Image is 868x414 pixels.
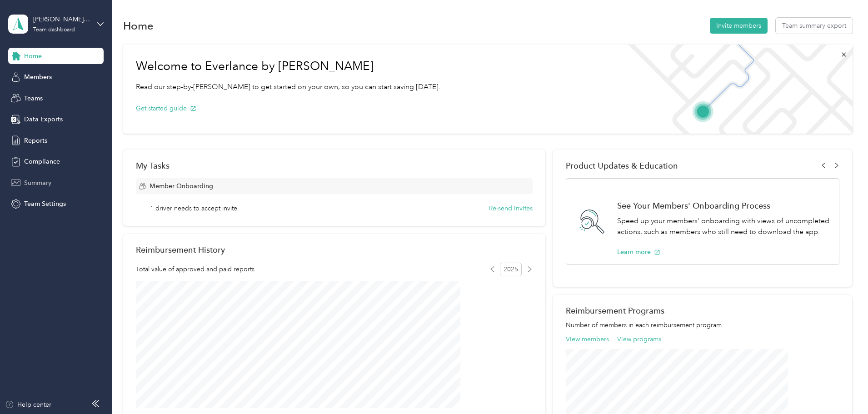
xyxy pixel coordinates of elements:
img: Welcome to everlance [619,45,852,134]
div: My Tasks [136,161,533,170]
button: Re-send invites [489,204,533,213]
p: Speed up your members' onboarding with views of uncompleted actions, such as members who still ne... [617,215,829,238]
span: Teams [24,94,43,103]
span: Product Updates & Education [566,161,678,170]
button: Get started guide [136,104,196,113]
span: Total value of approved and paid reports [136,264,254,274]
button: View members [566,334,609,344]
p: Number of members in each reimbursement program. [566,320,839,330]
h2: Reimbursement History [136,245,225,254]
span: Member Onboarding [150,181,213,191]
span: Reports [24,136,47,145]
span: Members [24,72,52,82]
span: 2025 [500,263,522,276]
button: View programs [617,334,661,344]
span: Data Exports [24,115,63,124]
button: Invite members [710,18,768,34]
span: Compliance [24,157,60,166]
p: Read our step-by-[PERSON_NAME] to get started on your own, so you can start saving [DATE]. [136,81,440,93]
span: 1 driver needs to accept invite [150,204,237,213]
span: Team Settings [24,199,66,209]
iframe: Everlance-gr Chat Button Frame [817,363,868,414]
button: Team summary export [776,18,853,34]
span: Summary [24,178,51,188]
h2: Reimbursement Programs [566,306,839,315]
h1: See Your Members' Onboarding Process [617,201,829,210]
span: Home [24,51,42,61]
h1: Home [123,21,154,30]
div: [PERSON_NAME] Trail Redi Mix, LLC [33,15,90,24]
button: Help center [5,400,51,409]
button: Learn more [617,247,660,257]
div: Team dashboard [33,27,75,33]
h1: Welcome to Everlance by [PERSON_NAME] [136,59,440,74]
